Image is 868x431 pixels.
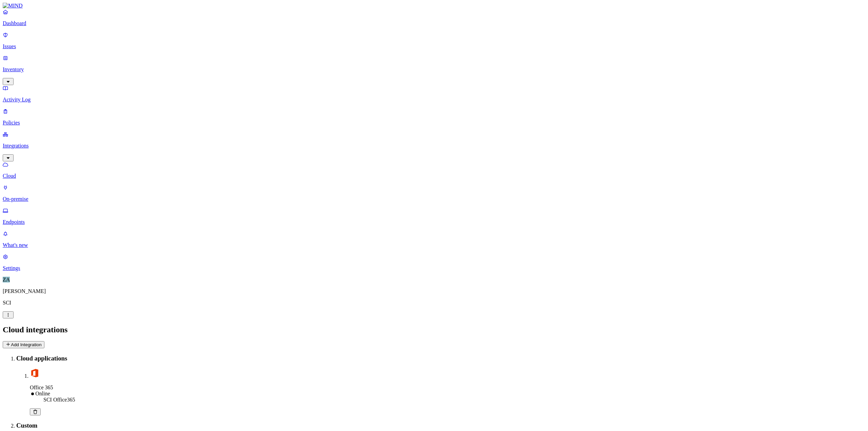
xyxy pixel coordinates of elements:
[3,242,865,248] p: What's new
[3,131,865,160] a: Integrations
[3,196,865,202] p: On-premise
[3,3,23,9] img: MIND
[3,55,865,84] a: Inventory
[30,385,53,390] span: Office 365
[3,161,865,179] a: Cloud
[16,422,865,429] h3: Custom
[16,355,865,362] h3: Cloud applications
[3,173,865,179] p: Cloud
[3,32,865,50] a: Issues
[3,219,865,225] p: Endpoints
[3,341,44,348] button: Add Integration
[3,208,865,225] a: Endpoints
[3,231,865,248] a: What's new
[35,391,50,396] span: Online
[30,368,39,378] img: office-365
[3,184,865,202] a: On-premise
[3,108,865,126] a: Policies
[3,277,10,282] span: ZA
[3,143,865,149] p: Integrations
[43,397,75,403] span: SCI Office365
[3,288,865,294] p: [PERSON_NAME]
[3,9,865,26] a: Dashboard
[3,66,865,73] p: Inventory
[3,254,865,271] a: Settings
[3,265,865,271] p: Settings
[3,97,865,103] p: Activity Log
[3,20,865,26] p: Dashboard
[3,85,865,103] a: Activity Log
[3,120,865,126] p: Policies
[3,325,865,334] h2: Cloud integrations
[3,43,865,50] p: Issues
[3,300,865,306] p: SCI
[3,3,865,9] a: MIND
